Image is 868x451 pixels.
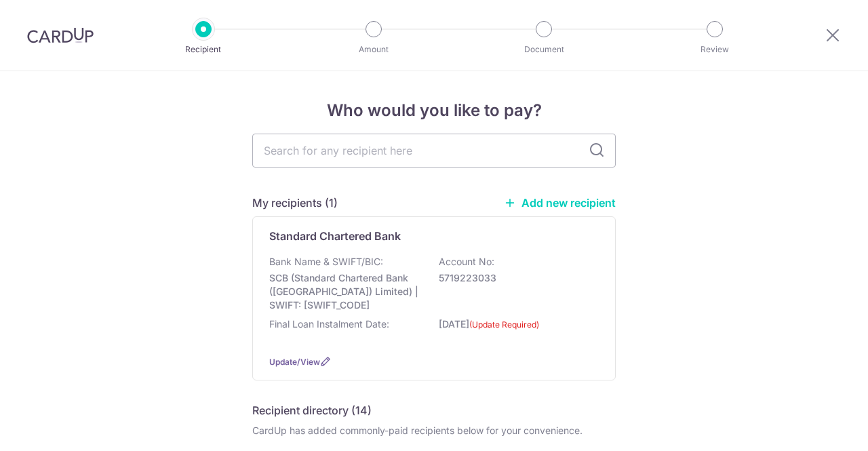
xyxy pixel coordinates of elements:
[27,27,94,43] img: CardUp
[665,43,765,56] p: Review
[252,424,616,437] div: CardUp has added commonly-paid recipients below for your convenience.
[504,196,616,210] a: Add new recipient
[153,43,254,56] p: Recipient
[439,317,591,340] p: [DATE]
[252,98,616,123] h4: Who would you like to pay?
[252,402,372,418] h5: Recipient directory (14)
[252,134,616,168] input: Search for any recipient here
[269,317,389,331] p: Final Loan Instalment Date:
[269,271,421,312] p: SCB (Standard Chartered Bank ([GEOGRAPHIC_DATA]) Limited) | SWIFT: [SWIFT_CODE]
[269,228,401,244] p: Standard Chartered Bank
[269,357,320,367] a: Update/View
[439,271,591,285] p: 5719223033
[469,318,539,332] label: (Update Required)
[269,255,383,269] p: Bank Name & SWIFT/BIC:
[323,43,424,56] p: Amount
[494,43,594,56] p: Document
[439,255,494,269] p: Account No:
[252,195,338,211] h5: My recipients (1)
[781,410,854,444] iframe: Opens a widget where you can find more information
